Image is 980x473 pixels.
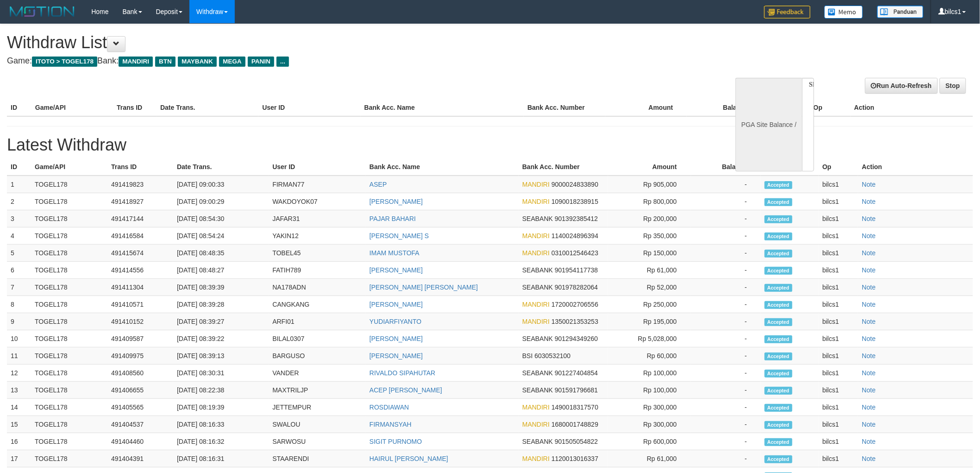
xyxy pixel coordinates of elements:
span: Accepted [765,267,792,275]
td: 2 [7,193,31,210]
td: 13 [7,382,31,399]
td: [DATE] 08:16:31 [173,450,269,467]
td: Rp 600,000 [608,433,691,450]
td: 491404460 [107,433,173,450]
a: YUDIARFIYANTO [370,318,421,325]
td: - [691,279,761,296]
td: TOGEL178 [31,193,107,210]
span: Accepted [765,370,792,378]
td: - [691,399,761,416]
th: Trans ID [113,99,157,116]
td: JAFAR31 [269,210,366,227]
td: 491409587 [107,330,173,347]
a: Note [862,335,876,342]
a: Stop [940,78,966,94]
th: Op [810,99,851,116]
a: Note [862,301,876,308]
span: 901978282064 [555,284,598,291]
a: [PERSON_NAME] [370,198,423,205]
td: bilcs1 [819,382,858,399]
td: 16 [7,433,31,450]
td: STAARENDI [269,450,366,467]
td: TOGEL178 [31,450,107,467]
span: 1350021353253 [552,318,598,325]
span: MANDIRI [119,57,153,67]
td: 491419823 [107,176,173,193]
td: TOGEL178 [31,227,107,245]
td: 491404391 [107,450,173,467]
a: PAJAR BAHARI [370,215,416,222]
span: Accepted [765,421,792,429]
a: Note [862,266,876,274]
span: Accepted [765,335,792,343]
span: Accepted [765,387,792,395]
td: YAKIN12 [269,227,366,245]
a: ASEP [370,181,387,188]
h1: Withdraw List [7,33,644,52]
td: SARWOSU [269,433,366,450]
td: - [691,262,761,279]
td: - [691,416,761,433]
span: BTN [155,57,176,67]
th: Bank Acc. Name [361,99,524,116]
td: TOGEL178 [31,347,107,365]
h1: Latest Withdraw [7,136,973,154]
span: ... [276,57,289,67]
span: Accepted [765,215,792,223]
a: Note [862,198,876,205]
span: Accepted [765,455,792,463]
span: ITOTO > TOGEL178 [32,57,97,67]
td: [DATE] 08:19:39 [173,399,269,416]
td: TOGEL178 [31,382,107,399]
td: ARFI01 [269,313,366,330]
span: MEGA [219,57,245,67]
span: MANDIRI [522,181,550,188]
th: Amount [608,158,691,176]
td: Rp 52,000 [608,279,691,296]
span: MANDIRI [522,249,550,257]
a: ACEP [PERSON_NAME] [370,386,442,394]
span: PANIN [248,57,274,67]
span: BSI [522,352,533,359]
td: bilcs1 [819,296,858,313]
td: - [691,176,761,193]
td: 491410571 [107,296,173,313]
span: 1120013016337 [552,455,598,462]
th: User ID [269,158,366,176]
a: Note [862,215,876,222]
span: 901505054822 [555,438,598,445]
td: TOGEL178 [31,279,107,296]
span: Accepted [765,353,792,360]
a: FIRMANSYAH [370,421,412,428]
td: - [691,347,761,365]
td: [DATE] 08:39:22 [173,330,269,347]
td: 4 [7,227,31,245]
td: [DATE] 08:48:35 [173,245,269,262]
td: 8 [7,296,31,313]
td: [DATE] 09:00:33 [173,176,269,193]
td: - [691,313,761,330]
span: MANDIRI [522,404,550,411]
td: [DATE] 08:39:28 [173,296,269,313]
td: 14 [7,399,31,416]
img: Button%20Memo.svg [824,6,863,19]
span: 1140024896394 [552,232,598,240]
div: PGA Site Balance / [735,78,802,171]
th: Bank Acc. Number [519,158,608,176]
span: 901954117738 [555,266,598,274]
span: 901392385412 [555,215,598,222]
td: WAKDOYOK07 [269,193,366,210]
td: Rp 195,000 [608,313,691,330]
td: 10 [7,330,31,347]
span: SEABANK [522,284,553,291]
span: SEABANK [522,335,553,342]
span: 0310012546423 [552,249,598,257]
span: MANDIRI [522,198,550,205]
a: Note [862,438,876,445]
span: SEABANK [522,215,553,222]
a: Note [862,421,876,428]
td: 3 [7,210,31,227]
td: - [691,296,761,313]
span: 6030532100 [534,352,571,359]
td: 17 [7,450,31,467]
